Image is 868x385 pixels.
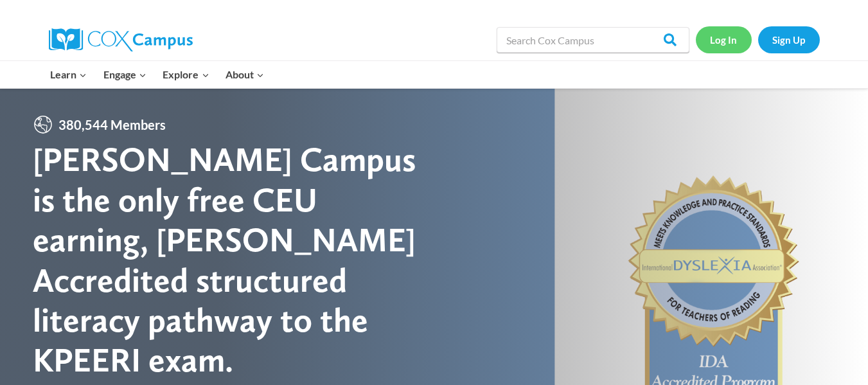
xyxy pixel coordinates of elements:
[42,61,96,88] button: Child menu of Learn
[696,26,820,53] nav: Secondary Navigation
[696,26,752,53] a: Log In
[42,61,272,88] nav: Primary Navigation
[497,27,689,53] input: Search Cox Campus
[758,26,820,53] a: Sign Up
[95,61,155,88] button: Child menu of Engage
[49,28,193,51] img: Cox Campus
[33,139,434,380] div: [PERSON_NAME] Campus is the only free CEU earning, [PERSON_NAME] Accredited structured literacy p...
[155,61,218,88] button: Child menu of Explore
[53,114,171,135] span: 380,544 Members
[217,61,272,88] button: Child menu of About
